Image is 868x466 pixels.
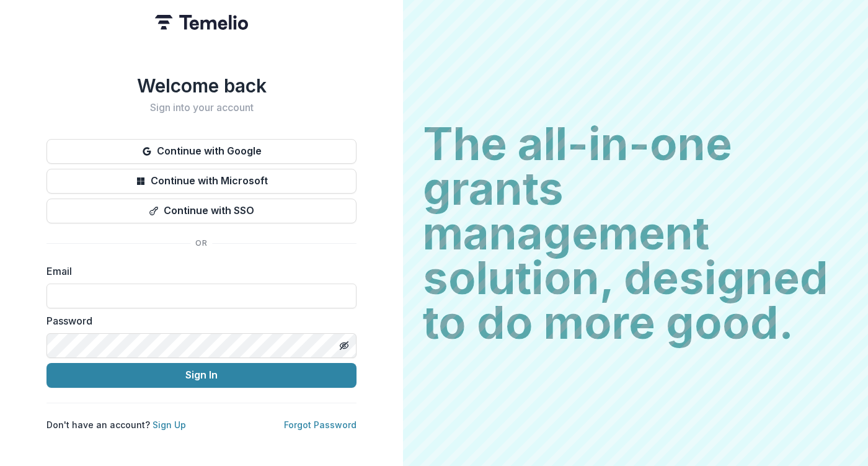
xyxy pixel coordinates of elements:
label: Email [46,264,349,279]
label: Password [46,313,349,328]
button: Toggle password visibility [334,336,354,356]
h2: Sign into your account [46,102,356,114]
p: Don't have an account? [46,418,186,431]
a: Forgot Password [284,419,356,430]
button: Sign In [46,363,356,388]
button: Continue with Google [46,139,356,164]
button: Continue with Microsoft [46,169,356,194]
a: Sign Up [153,419,186,430]
img: Temelio [155,15,248,30]
button: Continue with SSO [46,199,356,223]
h1: Welcome back [46,74,356,97]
